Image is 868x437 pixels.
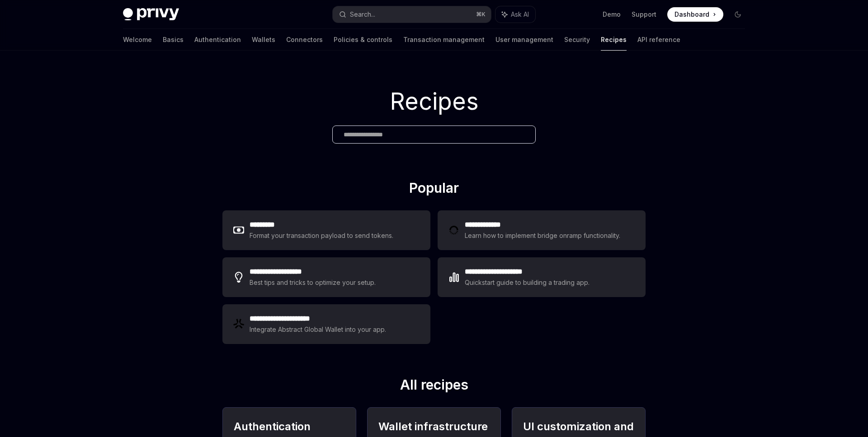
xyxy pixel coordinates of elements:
span: ⌘ K [476,11,486,18]
div: Search... [350,9,375,20]
a: API reference [637,29,680,51]
a: Recipes [601,29,627,51]
button: Search...⌘K [333,6,491,23]
div: Format your transaction payload to send tokens. [250,230,393,241]
img: dark logo [123,8,179,21]
a: Dashboard [667,7,723,22]
div: Learn how to implement bridge onramp functionality. [465,230,620,241]
button: Toggle dark mode [731,7,745,22]
a: Transaction management [403,29,485,51]
a: Authentication [194,29,241,51]
div: Integrate Abstract Global Wallet into your app. [250,324,386,335]
a: Welcome [123,29,152,51]
a: **** **** ***Learn how to implement bridge onramp functionality. [438,210,646,250]
div: Best tips and tricks to optimize your setup. [250,277,376,288]
a: Security [564,29,590,51]
span: Dashboard [675,10,709,19]
a: Policies & controls [334,29,392,51]
h2: Popular [222,180,646,200]
a: Demo [603,10,621,19]
button: Ask AI [495,6,535,23]
div: Quickstart guide to building a trading app. [465,277,590,288]
a: Support [632,10,656,19]
a: Connectors [286,29,323,51]
a: Basics [163,29,184,51]
a: User management [495,29,553,51]
a: Wallets [252,29,275,51]
a: **** ****Format your transaction payload to send tokens. [222,210,430,250]
span: Ask AI [511,10,529,19]
h2: All recipes [222,377,646,396]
